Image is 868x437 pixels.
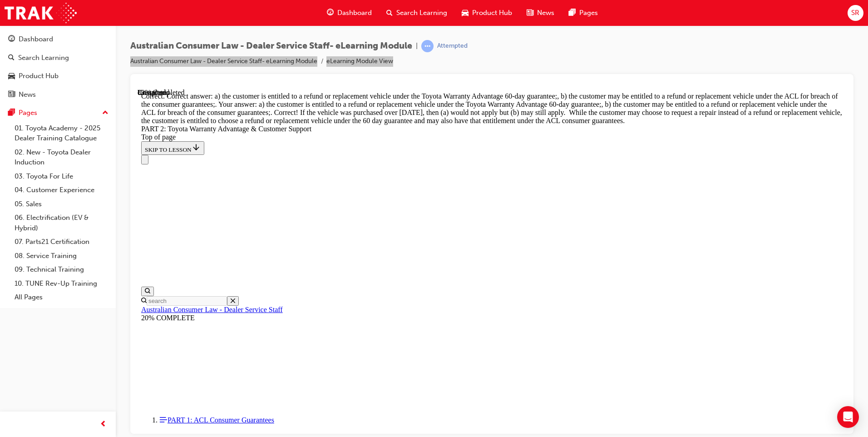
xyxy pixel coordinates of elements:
[4,68,112,84] a: Product Hub
[4,50,112,66] a: Search Learning
[4,86,112,103] a: News
[8,35,15,44] span: guage-icon
[19,71,59,81] div: Product Hub
[130,41,412,51] span: Australian Consumer Law - Dealer Service Staff- eLearning Module
[11,211,112,235] a: 06. Electrification (EV & Hybrid)
[11,145,112,169] a: 02. New - Toyota Dealer Induction
[4,45,705,53] div: Top of page
[4,36,705,45] div: PART 2: Toyota Warranty Advantage & Customer Support
[19,89,36,100] div: News
[527,7,533,19] span: news-icon
[4,104,112,121] button: Pages
[472,8,512,18] span: Product Hub
[421,40,434,52] span: learningRecordVerb_ATTEMPT-icon
[569,7,576,19] span: pages-icon
[537,8,554,18] span: News
[8,109,15,117] span: pages-icon
[130,57,317,65] a: Australian Consumer Law - Dealer Service Staff- eLearning Module
[848,5,863,21] button: SR
[326,56,393,67] li: eLearning Module View
[386,7,393,19] span: search-icon
[579,8,598,18] span: Pages
[11,277,112,291] a: 10. TUNE Rev-Up Training
[4,31,112,48] a: Dashboard
[4,66,11,76] button: Close navigation menu
[7,58,63,65] span: SKIP TO LESSON
[5,3,77,23] img: Trak
[89,208,101,217] button: Close search menu
[102,107,108,119] span: up-icon
[8,54,15,62] span: search-icon
[11,169,112,184] a: 03. Toyota For Life
[396,8,447,18] span: Search Learning
[437,42,468,50] div: Attempted
[100,419,107,430] span: prev-icon
[837,406,859,428] div: Open Intercom Messenger
[11,197,112,211] a: 05. Sales
[4,225,705,233] div: 20% COMPLETE
[11,290,112,304] a: All Pages
[8,91,15,99] span: news-icon
[4,4,705,36] div: Correct. Correct answer: a) the customer is entitled to a refund or replacement vehicle under the...
[4,198,16,208] button: Open search menu
[562,4,605,22] a: pages-iconPages
[11,235,112,249] a: 07. Parts21 Certification
[462,7,469,19] span: car-icon
[379,4,454,22] a: search-iconSearch Learning
[19,34,53,45] div: Dashboard
[19,108,37,118] div: Pages
[18,53,69,63] div: Search Learning
[9,208,89,217] input: Search
[519,4,562,22] a: news-iconNews
[416,41,418,51] span: |
[11,183,112,197] a: 04. Customer Experience
[4,53,67,66] button: SKIP TO LESSON
[11,121,112,145] a: 01. Toyota Academy - 2025 Dealer Training Catalogue
[11,249,112,263] a: 08. Service Training
[320,4,379,22] a: guage-iconDashboard
[4,217,145,225] a: Australian Consumer Law - Dealer Service Staff
[4,29,112,104] button: DashboardSearch LearningProduct HubNews
[454,4,519,22] a: car-iconProduct Hub
[851,8,859,18] span: SR
[11,263,112,277] a: 09. Technical Training
[8,72,15,80] span: car-icon
[337,8,372,18] span: Dashboard
[327,7,334,19] span: guage-icon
